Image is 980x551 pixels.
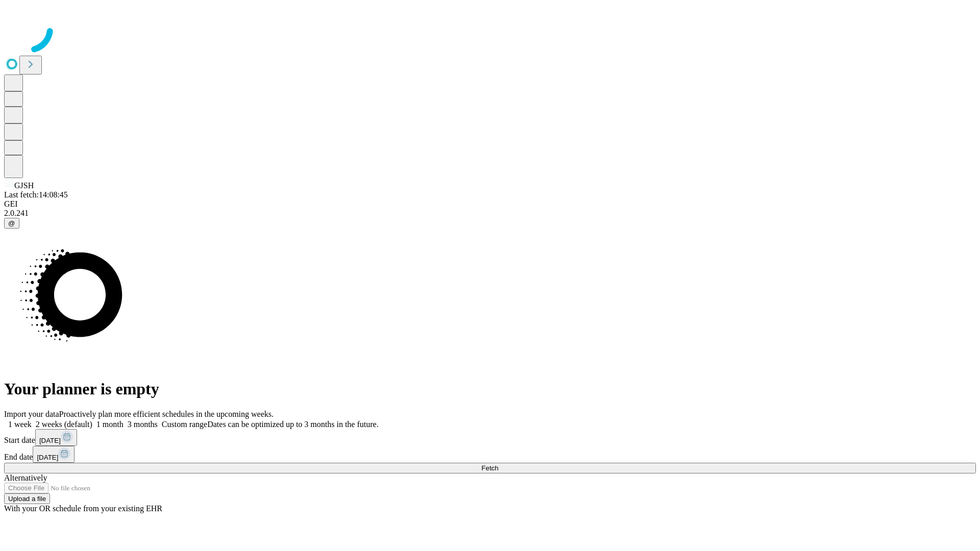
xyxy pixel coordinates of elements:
[96,420,124,429] span: 1 month
[207,420,378,429] span: Dates can be optimized up to 3 months in the future.
[36,420,92,429] span: 2 weeks (default)
[4,463,976,473] button: Fetch
[4,209,976,218] div: 2.0.241
[4,429,976,446] div: Start date
[4,199,976,209] div: GEI
[35,429,77,446] button: [DATE]
[4,446,976,463] div: End date
[4,190,68,199] span: Last fetch: 14:08:45
[4,473,47,482] span: Alternatively
[481,464,498,472] span: Fetch
[4,493,50,504] button: Upload a file
[33,446,75,463] button: [DATE]
[128,420,158,429] span: 3 months
[14,181,34,190] span: GJSH
[59,410,274,418] span: Proactively plan more efficient schedules in the upcoming weeks.
[39,437,61,444] span: [DATE]
[4,218,19,229] button: @
[4,410,59,418] span: Import your data
[162,420,207,429] span: Custom range
[8,420,32,429] span: 1 week
[37,454,58,461] span: [DATE]
[8,219,15,227] span: @
[4,380,976,398] h1: Your planner is empty
[4,504,162,513] span: With your OR schedule from your existing EHR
